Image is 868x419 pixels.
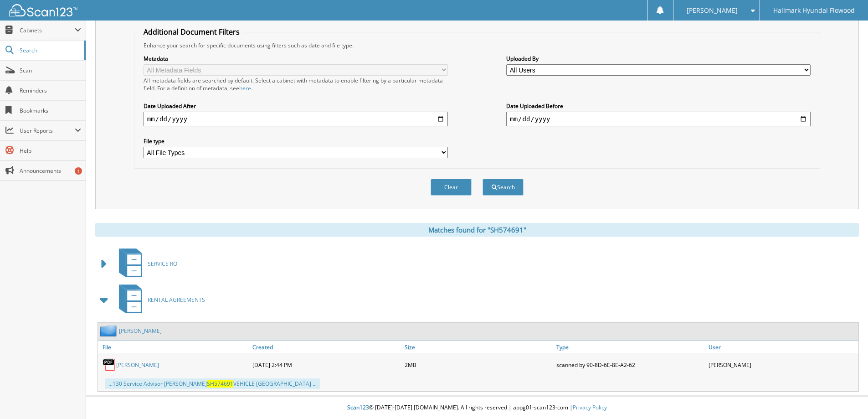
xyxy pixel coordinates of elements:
div: 1 [75,167,82,175]
button: Search [483,179,524,196]
label: Metadata [144,55,448,62]
span: SERVICE RO [148,260,177,268]
a: RENTAL AGREEMENTS [113,282,205,318]
a: User [706,341,858,353]
a: [PERSON_NAME] [119,327,162,335]
a: Type [554,341,706,353]
label: File type [144,137,448,145]
div: 2MB [402,356,555,374]
span: Hallmark Hyundai Flowood [773,8,855,13]
a: [PERSON_NAME] [116,361,159,369]
span: RENTAL AGREEMENTS [148,296,205,304]
button: Clear [431,179,472,196]
span: SH574691 [207,380,233,388]
a: Created [250,341,402,353]
label: Uploaded By [506,55,811,62]
div: Enhance your search for specific documents using filters such as date and file type. [139,41,815,49]
span: User Reports [20,127,75,134]
a: here [239,84,251,92]
span: Scan123 [347,403,369,411]
label: Date Uploaded After [144,102,448,110]
div: Matches found for "SH574691" [95,223,859,237]
span: Help [20,147,81,155]
iframe: Chat Widget [822,375,868,419]
div: [DATE] 2:44 PM [250,356,402,374]
img: folder2.png [100,325,119,336]
a: Size [402,341,555,353]
div: [PERSON_NAME] [706,356,858,374]
div: All metadata fields are searched by default. Select a cabinet with metadata to enable filtering b... [144,77,448,92]
span: Bookmarks [20,107,81,114]
span: Reminders [20,87,81,94]
span: Announcements [20,167,81,175]
div: © [DATE]-[DATE] [DOMAIN_NAME]. All rights reserved | appg01-scan123-com | [86,397,868,419]
label: Date Uploaded Before [506,102,811,110]
div: scanned by 90-8D-6E-8E-A2-62 [554,356,706,374]
input: end [506,112,811,126]
div: ...130 Service Advisor [PERSON_NAME] VEHICLE [GEOGRAPHIC_DATA] ... [105,378,320,389]
span: [PERSON_NAME] [687,8,738,13]
span: Scan [20,67,81,74]
span: Search [20,47,80,54]
img: scan123-logo-white.svg [9,4,77,16]
a: File [98,341,250,353]
a: SERVICE RO [113,246,177,282]
legend: Additional Document Filters [139,27,244,37]
a: Privacy Policy [573,403,607,411]
img: PDF.png [103,358,116,372]
input: start [144,112,448,126]
span: Cabinets [20,26,75,34]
